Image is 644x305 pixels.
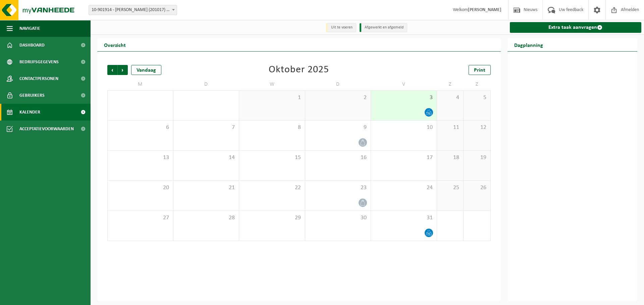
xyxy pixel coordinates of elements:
td: D [173,78,239,90]
span: Kalender [19,104,40,121]
span: 14 [177,154,236,161]
span: 31 [374,214,433,222]
td: Z [437,78,464,90]
span: 10-901914 - AVA AALST (201017) - AALST [89,5,177,15]
span: 30 [309,214,368,222]
span: 28 [177,214,236,222]
span: 21 [177,184,236,192]
span: 20 [111,184,170,192]
span: 5 [467,94,487,101]
span: 12 [467,124,487,131]
span: 23 [309,184,368,192]
span: 10 [374,124,433,131]
span: Navigatie [19,20,40,37]
a: Print [469,65,491,75]
span: Bedrijfsgegevens [19,54,59,70]
span: 29 [243,214,302,222]
span: 3 [374,94,433,101]
span: 4 [440,94,460,101]
span: Dashboard [19,37,45,54]
span: Gebruikers [19,87,45,104]
span: 22 [243,184,302,192]
td: Z [464,78,490,90]
span: 18 [440,154,460,161]
span: 26 [467,184,487,192]
td: D [305,78,371,90]
span: 15 [243,154,302,161]
li: Uit te voeren [326,23,356,32]
div: Oktober 2025 [269,65,329,75]
li: Afgewerkt en afgemeld [360,23,407,32]
td: W [239,78,305,90]
span: 24 [374,184,433,192]
td: M [107,78,173,90]
span: Acceptatievoorwaarden [19,121,74,137]
span: 13 [111,154,170,161]
h2: Dagplanning [507,38,550,51]
span: Contactpersonen [19,70,58,87]
span: 27 [111,214,170,222]
strong: [PERSON_NAME] [468,7,501,12]
h2: Overzicht [97,38,132,51]
span: 7 [177,124,236,131]
span: 25 [440,184,460,192]
span: Print [474,68,485,73]
span: Vorige [107,65,117,75]
td: V [371,78,437,90]
span: 9 [309,124,368,131]
span: 6 [111,124,170,131]
span: 2 [309,94,368,101]
span: 1 [243,94,302,101]
div: Vandaag [131,65,161,75]
a: Extra taak aanvragen [510,22,642,33]
span: 11 [440,124,460,131]
span: Volgende [118,65,128,75]
span: 17 [374,154,433,161]
span: 16 [309,154,368,161]
span: 19 [467,154,487,161]
span: 8 [243,124,302,131]
span: 10-901914 - AVA AALST (201017) - AALST [89,5,177,15]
